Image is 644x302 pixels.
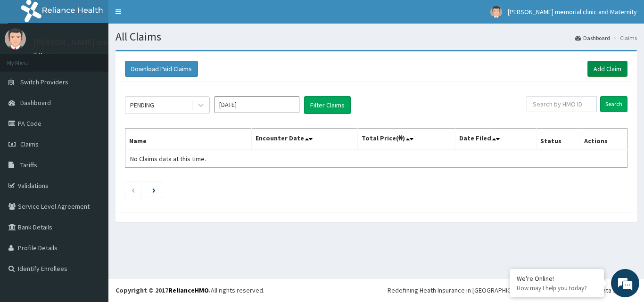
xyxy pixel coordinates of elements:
th: Encounter Date [252,129,357,150]
img: User Image [5,28,26,49]
span: No Claims data at this time. [130,155,206,163]
textarea: Type your message and hit 'Enter' [5,202,180,235]
div: Minimize live chat window [155,5,177,27]
th: Actions [580,129,627,150]
a: Online [33,51,56,58]
div: PENDING [130,100,154,110]
a: Previous page [131,186,135,194]
div: Chat with us now [49,53,158,65]
input: Search by HMO ID [527,96,597,112]
a: Next page [152,186,156,194]
th: Name [125,129,252,150]
h1: All Claims [116,31,637,43]
footer: All rights reserved. [108,278,644,302]
p: [PERSON_NAME] memorial clinic and Maternity [33,38,205,47]
a: Add Claim [587,61,627,77]
span: Dashboard [20,98,51,107]
input: Search [600,96,627,112]
a: Dashboard [575,34,610,42]
th: Total Price(₦) [357,129,455,150]
th: Status [537,129,580,150]
span: Tariffs [20,161,37,169]
div: We're Online! [517,274,597,283]
a: RelianceHMO [168,286,209,294]
span: Switch Providers [20,78,68,86]
p: How may I help you today? [517,284,597,292]
li: Claims [611,34,637,42]
th: Date Filed [455,129,537,150]
button: Download Paid Claims [125,61,198,77]
span: Claims [20,140,39,148]
img: d_794563401_company_1708531726252_794563401 [17,47,38,71]
img: User Image [490,6,502,18]
strong: Copyright © 2017 . [116,286,211,294]
input: Select Month and Year [215,96,299,113]
span: [PERSON_NAME] memorial clinic and Maternity [508,8,637,16]
div: Redefining Heath Insurance in [GEOGRAPHIC_DATA] using Telemedicine and Data Science! [388,286,637,295]
span: We're online! [55,91,130,186]
button: Filter Claims [304,96,351,114]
